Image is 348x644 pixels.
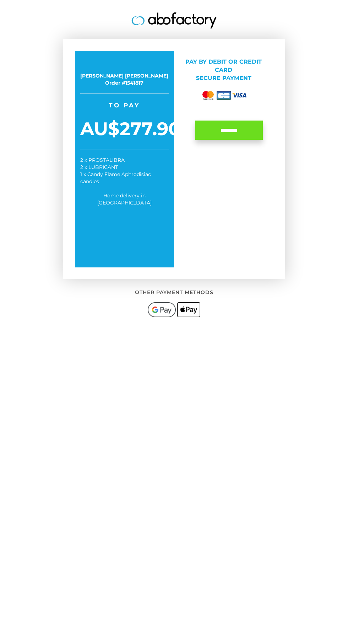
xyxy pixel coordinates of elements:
[217,91,231,100] img: cb.png
[80,101,169,110] span: To pay
[131,12,217,28] img: logo.jpg
[80,79,169,86] div: Order #1541817
[80,192,169,206] div: Home delivery in [GEOGRAPHIC_DATA]
[201,90,215,101] img: mastercard.png
[232,93,246,98] img: visa.png
[148,302,176,317] img: googlepay.png
[196,75,251,81] span: Secure payment
[80,156,169,185] div: 2 x PROSTALIBRA 2 x LUBRICANT 1 x Candy Flame Aphrodisiac candies
[80,72,169,79] div: [PERSON_NAME] [PERSON_NAME]
[46,290,302,295] h2: Other payment methods
[177,302,201,317] img: applepay.png
[80,116,169,142] span: AU$277.90
[179,58,268,83] p: Pay by Debit or credit card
